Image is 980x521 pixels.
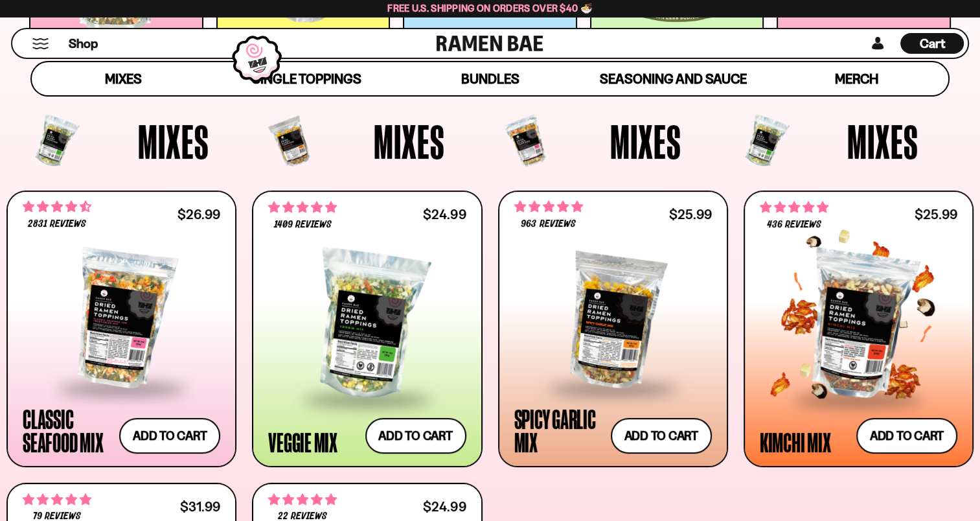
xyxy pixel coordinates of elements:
[374,117,445,165] span: Mixes
[137,117,209,165] span: Mixes
[23,491,91,508] span: 4.82 stars
[274,220,332,230] span: 1409 reviews
[765,62,948,95] a: Merch
[847,117,918,165] span: Mixes
[387,2,593,14] span: Free U.S. Shipping on Orders over $40 🍜
[900,29,964,58] div: Cart
[744,191,974,468] a: 4.76 stars 436 reviews $25.99 Kimchi Mix Add to cart
[69,33,98,54] a: Shop
[215,62,398,95] a: Single Toppings
[69,35,98,52] span: Shop
[105,71,142,87] span: Mixes
[600,71,747,87] span: Seasoning and Sauce
[423,500,466,513] div: $24.99
[252,191,482,468] a: 4.76 stars 1409 reviews $24.99 Veggie Mix Add to cart
[398,62,582,95] a: Bundles
[610,117,681,165] span: Mixes
[514,407,604,454] div: Spicy Garlic Mix
[582,62,765,95] a: Seasoning and Sauce
[611,418,712,454] button: Add to cart
[119,418,220,454] button: Add to cart
[915,208,957,220] div: $25.99
[23,198,91,215] span: 4.68 stars
[835,71,878,87] span: Merch
[423,208,466,220] div: $24.99
[268,199,337,216] span: 4.76 stars
[365,418,466,454] button: Add to cart
[268,430,337,454] div: Veggie Mix
[6,191,236,468] a: 4.68 stars 2831 reviews $26.99 Classic Seafood Mix Add to cart
[514,198,583,215] span: 4.75 stars
[32,62,215,95] a: Mixes
[461,71,519,87] span: Bundles
[32,38,49,49] button: Mobile Menu Trigger
[760,199,828,216] span: 4.76 stars
[177,208,220,220] div: $26.99
[28,219,86,229] span: 2831 reviews
[760,430,831,454] div: Kimchi Mix
[252,71,361,87] span: Single Toppings
[669,208,712,220] div: $25.99
[268,491,337,508] span: 4.82 stars
[856,418,957,454] button: Add to cart
[920,36,945,51] span: Cart
[767,220,821,230] span: 436 reviews
[521,219,575,229] span: 963 reviews
[23,407,113,454] div: Classic Seafood Mix
[180,500,220,513] div: $31.99
[498,191,728,468] a: 4.75 stars 963 reviews $25.99 Spicy Garlic Mix Add to cart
